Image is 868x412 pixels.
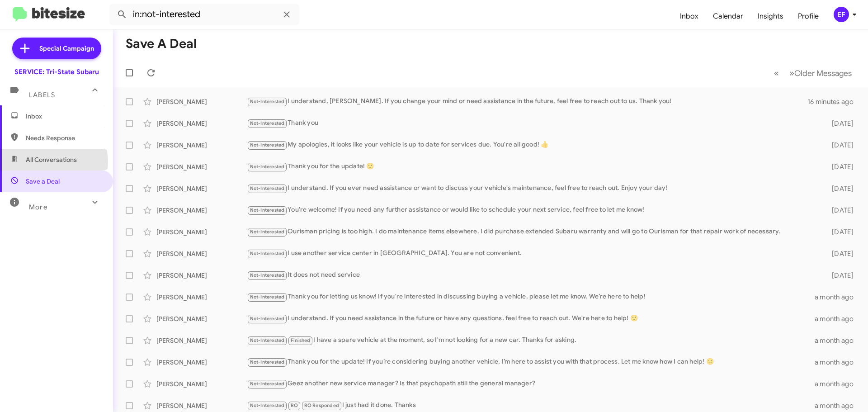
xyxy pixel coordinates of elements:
[673,3,706,29] a: Inbox
[815,401,861,410] div: a month ago
[156,379,247,388] div: [PERSON_NAME]
[774,67,779,79] span: «
[304,403,339,408] span: RO Responded
[826,7,858,22] button: EF
[156,119,247,128] div: [PERSON_NAME]
[250,142,285,148] span: Not-Interested
[247,227,817,237] div: Ourisman pricing is too high. I do maintenance items elsewhere. I did purchase extended Subaru wa...
[817,249,861,258] div: [DATE]
[750,3,791,29] a: Insights
[156,162,247,171] div: [PERSON_NAME]
[250,381,285,387] span: Not-Interested
[247,248,817,259] div: I use another service center in [GEOGRAPHIC_DATA]. You are not convenient.
[817,206,861,215] div: [DATE]
[291,337,311,343] span: Finished
[291,403,298,408] span: RO
[156,293,247,302] div: [PERSON_NAME]
[247,140,817,150] div: My apologies, it looks like your vehicle is up to date for services due. You're all good! 👍
[156,336,247,345] div: [PERSON_NAME]
[250,294,285,300] span: Not-Interested
[247,313,815,324] div: I understand. If you need assistance in the future or have any questions, feel free to reach out....
[247,335,815,346] div: I have a spare vehicle at the moment, so I'm not looking for a new car. Thanks for asking.
[807,97,861,106] div: 16 minutes ago
[247,357,815,367] div: Thank you for the update! If you’re considering buying another vehicle, I’m here to assist you wi...
[109,4,299,25] input: Search
[14,67,99,76] div: SERVICE: Tri-State Subaru
[29,91,55,99] span: Labels
[247,183,817,194] div: I understand. If you ever need assistance or want to discuss your vehicle's maintenance, feel fre...
[817,162,861,171] div: [DATE]
[791,3,826,29] a: Profile
[815,293,861,302] div: a month ago
[26,155,77,164] span: All Conversations
[156,206,247,215] div: [PERSON_NAME]
[250,359,285,365] span: Not-Interested
[789,67,794,79] span: »
[817,141,861,150] div: [DATE]
[250,164,285,170] span: Not-Interested
[250,403,285,408] span: Not-Interested
[156,401,247,410] div: [PERSON_NAME]
[247,292,815,302] div: Thank you for letting us know! If you're interested in discussing buying a vehicle, please let me...
[156,227,247,237] div: [PERSON_NAME]
[250,185,285,191] span: Not-Interested
[156,249,247,258] div: [PERSON_NAME]
[247,379,815,389] div: Geez another new service manager? Is that psychopath still the general manager?
[247,96,807,107] div: I understand, [PERSON_NAME]. If you change your mind or need assistance in the future, feel free ...
[39,44,94,53] span: Special Campaign
[817,227,861,237] div: [DATE]
[156,271,247,280] div: [PERSON_NAME]
[247,270,817,280] div: It does not need service
[815,358,861,367] div: a month ago
[156,141,247,150] div: [PERSON_NAME]
[834,7,849,22] div: EF
[250,272,285,278] span: Not-Interested
[247,118,817,128] div: Thank you
[815,314,861,323] div: a month ago
[250,120,285,126] span: Not-Interested
[250,337,285,343] span: Not-Interested
[250,99,285,104] span: Not-Interested
[815,379,861,388] div: a month ago
[817,119,861,128] div: [DATE]
[706,3,750,29] a: Calendar
[156,314,247,323] div: [PERSON_NAME]
[794,68,852,78] span: Older Messages
[784,64,857,82] button: Next
[769,64,784,82] button: Previous
[156,358,247,367] div: [PERSON_NAME]
[250,229,285,235] span: Not-Interested
[817,271,861,280] div: [DATE]
[26,112,103,121] span: Inbox
[247,161,817,172] div: Thank you for the update! 🙂
[769,64,857,82] nav: Page navigation example
[250,251,285,256] span: Not-Interested
[247,205,817,215] div: You're welcome! If you need any further assistance or would like to schedule your next service, f...
[26,133,103,142] span: Needs Response
[12,38,101,59] a: Special Campaign
[29,203,47,211] span: More
[815,336,861,345] div: a month ago
[247,400,815,411] div: I just had it done. Thanks
[156,184,247,193] div: [PERSON_NAME]
[817,184,861,193] div: [DATE]
[250,316,285,322] span: Not-Interested
[250,207,285,213] span: Not-Interested
[126,37,197,51] h1: Save a Deal
[26,177,60,186] span: Save a Deal
[156,97,247,106] div: [PERSON_NAME]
